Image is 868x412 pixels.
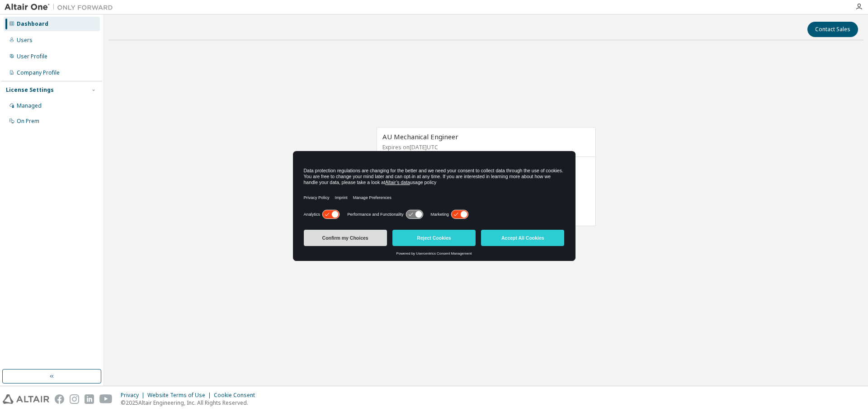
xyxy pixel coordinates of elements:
img: youtube.svg [99,394,113,404]
div: License Settings [6,86,54,94]
span: AU Mechanical Engineer [382,132,458,141]
div: Website Terms of Use [147,392,214,399]
img: altair_logo.svg [3,394,49,404]
div: Users [17,37,33,44]
img: Altair One [5,3,118,12]
button: Contact Sales [807,22,858,37]
img: facebook.svg [55,394,64,404]
img: linkedin.svg [85,394,94,404]
div: Company Profile [17,69,60,76]
div: Cookie Consent [214,392,260,399]
div: On Prem [17,118,39,125]
div: User Profile [17,53,47,60]
div: Managed [17,102,42,109]
div: Privacy [121,392,147,399]
div: Dashboard [17,20,48,28]
p: Expires on [DATE] UTC [382,143,588,151]
img: instagram.svg [70,394,79,404]
p: © 2025 Altair Engineering, Inc. All Rights Reserved. [121,399,260,407]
